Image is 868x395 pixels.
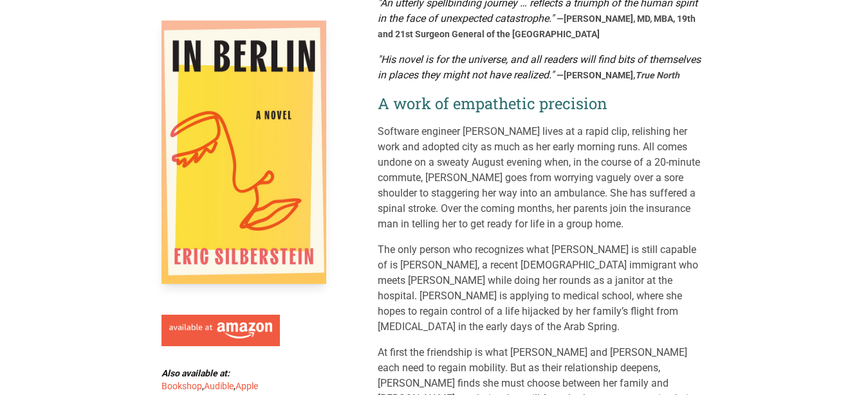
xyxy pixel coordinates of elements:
[557,70,679,80] span: —[PERSON_NAME],
[378,93,707,114] h2: A work of empathetic precision
[378,124,707,232] p: Software engineer [PERSON_NAME] lives at a rapid clip, relishing her work and adopted city as muc...
[162,368,230,378] b: Also available at:
[378,242,707,335] p: The only person who recognizes what [PERSON_NAME] is still capable of is [PERSON_NAME], a recent ...
[162,381,202,391] a: Bookshop
[378,53,701,81] em: "His novel is for the universe, and all readers will find bits of themselves in places they might...
[204,381,234,391] a: Audible
[162,310,280,347] a: Available at Amazon
[169,322,272,339] img: Available at Amazon
[162,21,326,284] img: Cover of In Berlin
[635,70,679,80] em: True North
